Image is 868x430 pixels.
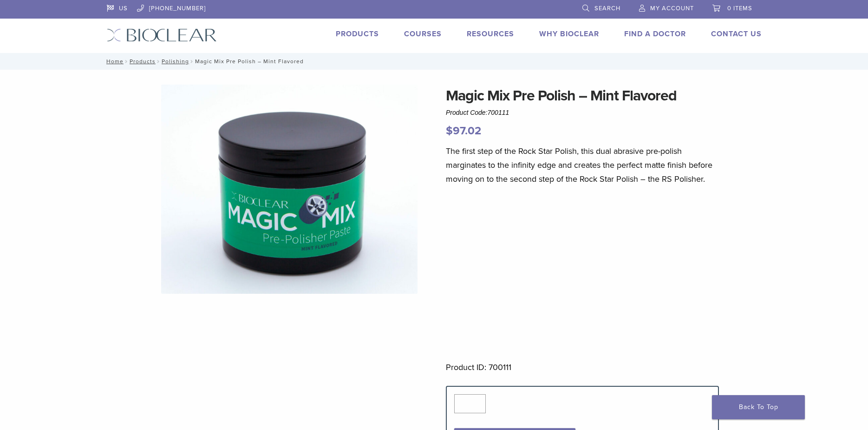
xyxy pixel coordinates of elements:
a: Products [336,29,379,39]
a: Courses [404,29,442,39]
span: $ [446,124,453,138]
nav: Magic Mix Pre Polish – Mint Flavored [100,53,769,70]
span: / [124,59,130,64]
a: Back To Top [712,395,805,419]
a: Find A Doctor [624,29,686,39]
span: Product Code: [446,109,509,116]
iframe: YouTube video player [446,198,706,344]
a: Home [104,58,124,65]
h1: Magic Mix Pre Polish – Mint Flavored [446,85,719,107]
img: Bioclear [107,28,217,42]
span: 700111 [488,109,509,116]
a: Polishing [162,58,189,65]
p: The first step of the Rock Star Polish, this dual abrasive pre-polish marginates to the infinity ... [446,144,719,186]
span: Search [594,5,620,12]
span: My Account [650,5,694,12]
span: / [156,59,162,64]
span: / [189,59,195,64]
p: Product ID: 700111 [446,360,719,374]
img: Magic-Mix-scaled-e1629404389732-1920x1567-1.jpg [161,85,418,294]
bdi: 97.02 [446,124,481,138]
a: Resources [467,29,514,39]
a: Contact Us [711,29,762,39]
a: Why Bioclear [539,29,599,39]
a: Products [130,58,156,65]
span: 0 items [727,5,752,12]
